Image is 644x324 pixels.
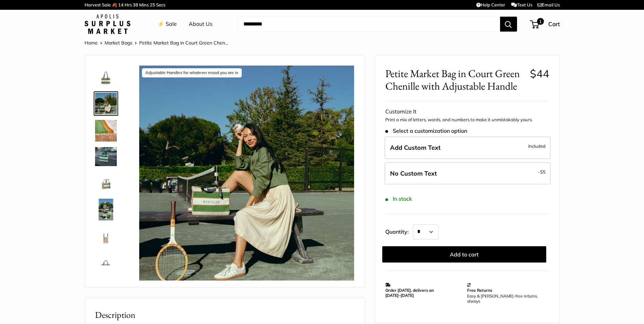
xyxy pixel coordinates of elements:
[85,40,98,46] a: Home
[94,224,118,249] a: Petite Market Bag in Court Green Chenille with Adjustable Handle
[385,222,413,239] label: Quantity:
[385,67,525,92] span: Petite Market Bag in Court Green Chenille with Adjustable Handle
[538,168,546,176] span: -
[390,169,437,177] span: No Custom Text
[95,226,117,248] img: Petite Market Bag in Court Green Chenille with Adjustable Handle
[139,40,228,46] span: Petite Market Bag in Court Green Chen...
[94,170,118,195] a: Petite Market Bag in Court Green Chenille with Adjustable Handle
[94,64,118,89] a: description_Our very first Chenille-Jute Market bag
[537,2,560,7] a: Email Us
[531,19,560,30] a: 1 Cart
[511,2,532,7] a: Text Us
[528,142,546,150] span: Included
[467,293,546,304] p: Easy & [PERSON_NAME]-free returns, always
[548,20,560,28] span: Cart
[142,68,242,77] div: Adjustable Handles for whatever mood you are in
[95,199,117,220] img: Petite Market Bag in Court Green Chenille with Adjustable Handle
[139,66,354,281] img: description_Adjustable Handles for whatever mood you are in
[385,116,549,123] p: Print a mix of letters, words, and numbers to make it unmistakably yours.
[94,197,118,222] a: Petite Market Bag in Court Green Chenille with Adjustable Handle
[158,19,177,29] a: ⚡️ Sale
[150,2,155,7] span: 25
[95,147,117,166] img: description_Part of our original Chenille Collection
[85,14,130,34] img: Apolis: Surplus Market
[385,288,434,298] strong: Order [DATE], delivers on [DATE]–[DATE]
[95,93,117,114] img: description_Adjustable Handles for whatever mood you are in
[156,2,165,7] span: Secs
[94,146,118,167] a: description_Part of our original Chenille Collection
[95,253,117,275] img: description_Stamp of authenticity printed on the back
[125,2,132,7] span: Hrs
[95,120,117,142] img: description_A close up of our first Chenille Jute Market Bag
[118,2,124,7] span: 14
[94,119,118,143] a: description_A close up of our first Chenille Jute Market Bag
[105,40,132,46] a: Market Bags
[189,19,213,29] a: About Us
[500,17,517,32] button: Search
[133,2,138,7] span: 38
[530,67,549,80] span: $44
[382,246,546,263] button: Add to cart
[385,107,549,117] div: Customize It
[537,18,544,25] span: 1
[385,196,412,202] span: In stock
[95,172,117,193] img: Petite Market Bag in Court Green Chenille with Adjustable Handle
[139,2,149,7] span: Mins
[476,2,505,7] a: Help Center
[385,137,551,159] label: Add Custom Text
[238,17,500,32] input: Search...
[540,169,546,175] span: $5
[94,252,118,276] a: description_Stamp of authenticity printed on the back
[95,66,117,87] img: description_Our very first Chenille-Jute Market bag
[390,144,441,151] span: Add Custom Text
[385,162,551,185] label: Leave Blank
[95,308,354,322] h2: Description
[385,128,467,134] span: Select a customization option
[467,288,492,293] strong: Free Returns
[94,91,118,116] a: description_Adjustable Handles for whatever mood you are in
[85,38,228,47] nav: Breadcrumb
